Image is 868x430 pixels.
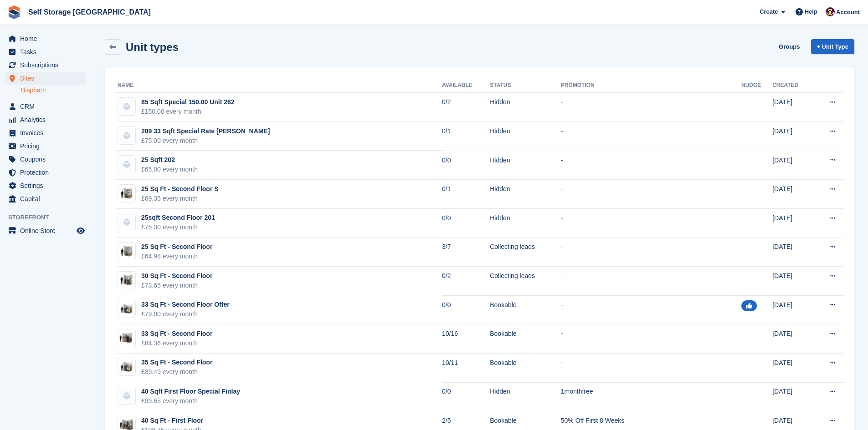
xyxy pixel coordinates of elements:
a: Bispham [21,86,86,95]
td: - [561,324,741,354]
td: Hidden [490,93,561,122]
span: Settings [20,179,75,192]
td: 0/0 [442,209,490,238]
div: 25sqft Second Floor 201 [141,213,215,223]
th: Name [116,78,442,93]
img: blank-unit-type-icon-ffbac7b88ba66c5e286b0e438baccc4b9c83835d4c34f86887a83fc20ec27e7b.svg [118,98,135,115]
a: menu [5,140,86,152]
td: 0/1 [442,180,490,209]
div: £75.00 every month [141,136,270,146]
span: Sites [20,72,75,85]
td: [DATE] [772,180,813,209]
a: menu [5,179,86,192]
td: 0/0 [442,151,490,180]
div: 85 Sqft Special 150.00 Unit 262 [141,97,235,107]
a: menu [5,72,86,85]
div: £150.00 every month [141,107,235,116]
div: 30 Sq Ft - Second Floor [141,271,212,281]
div: 25 Sq Ft - Second Floor S [141,184,219,194]
span: Coupons [20,153,75,166]
img: 35-sqft-unit%20(2).jpg [118,360,135,374]
div: 25 Sqft 202 [141,155,198,165]
div: £79.00 every month [141,309,230,319]
div: 33 Sq Ft - Second Floor Offer [141,300,230,309]
span: Invoices [20,126,75,139]
div: 25 Sq Ft - Second Floor [141,242,212,252]
a: menu [5,113,86,126]
th: Status [490,78,561,93]
td: - [561,180,741,209]
td: 0/2 [442,93,490,122]
td: [DATE] [772,238,813,267]
a: + Unit Type [811,39,854,54]
a: menu [5,100,86,113]
a: menu [5,32,86,45]
div: 40 Sqft First Floor Special Finlay [141,387,240,396]
img: Nicholas Williams [826,7,835,16]
td: Collecting leads [490,238,561,267]
a: menu [5,153,86,166]
img: blank-unit-type-icon-ffbac7b88ba66c5e286b0e438baccc4b9c83835d4c34f86887a83fc20ec27e7b.svg [118,156,135,173]
img: 30-sqft-unit.jpg [118,273,135,287]
td: [DATE] [772,267,813,296]
td: - [561,238,741,267]
a: menu [5,59,86,71]
td: Hidden [490,382,561,411]
td: Hidden [490,209,561,238]
td: Hidden [490,151,561,180]
img: stora-icon-8386f47178a22dfd0bd8f6a31ec36ba5ce8667c1dd55bd0f319d3a0aa187defe.svg [7,5,21,19]
span: Subscriptions [20,59,75,71]
a: menu [5,224,86,237]
a: menu [5,166,86,179]
a: Preview store [75,225,86,236]
td: 3/7 [442,238,490,267]
span: Account [836,8,860,17]
td: 10/11 [442,354,490,383]
div: 209 33 Sqft Special Rate [PERSON_NAME] [141,126,270,136]
span: Home [20,32,75,45]
td: Hidden [490,180,561,209]
img: blank-unit-type-icon-ffbac7b88ba66c5e286b0e438baccc4b9c83835d4c34f86887a83fc20ec27e7b.svg [118,213,135,231]
img: blank-unit-type-icon-ffbac7b88ba66c5e286b0e438baccc4b9c83835d4c34f86887a83fc20ec27e7b.svg [118,127,135,144]
a: menu [5,126,86,139]
th: Created [772,78,813,93]
div: £69.35 every month [141,194,219,203]
td: [DATE] [772,324,813,354]
td: [DATE] [772,382,813,411]
div: £64.98 every month [141,252,212,261]
td: - [561,122,741,151]
img: 25-sqft-unit.jpg [118,187,135,200]
div: £75.00 every month [141,223,215,232]
td: 1monthfree [561,382,741,411]
a: Self Storage [GEOGRAPHIC_DATA] [25,5,154,20]
a: Groups [775,39,803,54]
td: - [561,295,741,324]
th: Nudge [741,78,772,93]
img: 25-sqft-unit.jpg [118,245,135,258]
td: 0/2 [442,267,490,296]
td: - [561,267,741,296]
div: £89.49 every month [141,367,212,377]
td: [DATE] [772,93,813,122]
td: [DATE] [772,354,813,383]
span: Capital [20,192,75,205]
div: 35 Sq Ft - Second Floor [141,358,212,367]
td: [DATE] [772,295,813,324]
div: 33 Sq Ft - Second Floor [141,329,212,339]
th: Available [442,78,490,93]
span: Help [805,7,817,16]
div: £73.65 every month [141,281,212,290]
span: Create [760,7,778,16]
a: menu [5,192,86,205]
div: £84.36 every month [141,339,212,348]
td: - [561,151,741,180]
div: £65.00 every month [141,165,198,174]
td: - [561,354,741,383]
span: CRM [20,100,75,113]
img: 35-sqft-unit%20(2).jpg [118,303,135,316]
td: 10/16 [442,324,490,354]
span: Storefront [8,213,91,222]
th: Promotion [561,78,741,93]
span: Protection [20,166,75,179]
td: Collecting leads [490,267,561,296]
